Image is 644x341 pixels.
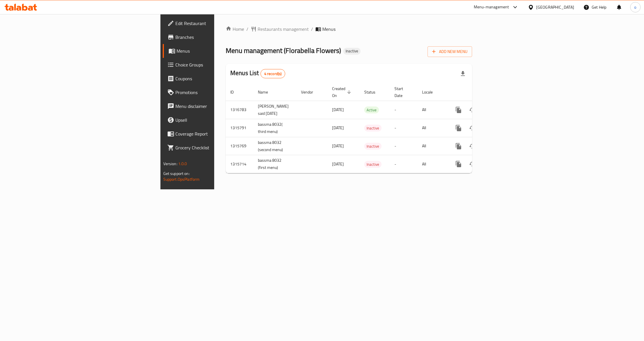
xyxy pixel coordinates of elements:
div: Export file [456,67,470,81]
a: Edit Restaurant [163,16,268,30]
span: Add New Menu [432,48,467,55]
td: bassma 8032 (first menu) [253,155,296,173]
span: Choice Groups [175,61,263,68]
div: Inactive [343,48,361,55]
a: Choice Groups [163,58,268,72]
span: [DATE] [332,124,344,132]
div: [GEOGRAPHIC_DATA] [536,4,574,10]
button: more [452,139,465,153]
span: Active [364,107,379,113]
td: - [390,137,417,155]
button: Add New Menu [428,46,472,57]
div: Total records count [260,69,285,78]
span: Inactive [364,125,382,132]
td: All [417,119,447,137]
td: - [390,155,417,173]
span: [DATE] [332,142,344,150]
td: - [390,119,417,137]
button: Change Status [465,121,479,135]
div: Active [364,106,379,113]
table: enhanced table [226,83,511,174]
span: Version: [163,160,177,167]
a: Menus [163,44,268,58]
a: Branches [163,30,268,44]
span: Status [364,89,383,96]
button: more [452,103,465,117]
button: Change Status [465,157,479,171]
span: o [634,4,636,10]
td: bassma 8032( third menu) [253,119,296,137]
h2: Menus List [230,69,285,78]
span: 4 record(s) [261,71,285,77]
span: Edit Restaurant [175,20,263,27]
td: bassma 8032 (second menu) [253,137,296,155]
a: Support.OpsPlatform [163,176,200,183]
button: more [452,157,465,171]
li: / [311,26,313,33]
span: Upsell [175,117,263,123]
span: Menus [322,26,336,33]
span: Menu disclaimer [175,103,263,110]
td: All [417,137,447,155]
span: [DATE] [332,160,344,168]
nav: breadcrumb [226,26,472,33]
div: Inactive [364,125,382,132]
td: [PERSON_NAME] said [DATE] [253,101,296,119]
div: Menu-management [474,4,509,11]
span: Start Date [394,85,411,99]
span: Get support on: [163,170,190,177]
button: Change Status [465,103,479,117]
div: Inactive [364,143,382,150]
span: Restaurants management [258,26,309,33]
span: Name [258,89,275,96]
span: Created On [332,85,353,99]
td: - [390,101,417,119]
th: Actions [447,83,511,101]
a: Promotions [163,85,268,99]
td: All [417,155,447,173]
span: Inactive [364,161,382,168]
span: ID [230,89,241,96]
a: Menu disclaimer [163,99,268,113]
span: 1.0.0 [178,160,187,167]
span: Inactive [364,143,382,150]
span: Branches [175,34,263,41]
span: Vendor [301,89,321,96]
a: Upsell [163,113,268,127]
a: Coverage Report [163,127,268,141]
span: Coverage Report [175,130,263,137]
span: [DATE] [332,106,344,113]
div: Inactive [364,161,382,168]
button: Change Status [465,139,479,153]
a: Coupons [163,72,268,85]
td: All [417,101,447,119]
span: Promotions [175,89,263,96]
span: Grocery Checklist [175,144,263,151]
span: Menu management ( Florabella Flowers ) [226,44,341,57]
a: Grocery Checklist [163,141,268,155]
span: Menus [177,47,263,54]
a: Restaurants management [251,26,309,33]
span: Locale [422,89,440,96]
span: Coupons [175,75,263,82]
button: more [452,121,465,135]
span: Inactive [343,49,361,54]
